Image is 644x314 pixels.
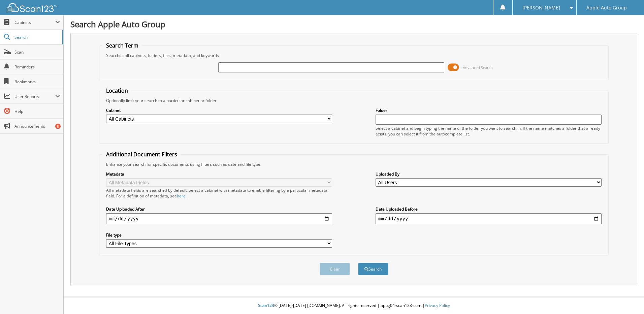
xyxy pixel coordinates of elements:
span: Search [14,34,59,40]
button: Clear [320,263,350,275]
legend: Additional Document Filters [103,151,181,158]
input: start [106,213,332,224]
span: Cabinets [14,20,55,25]
div: Select a cabinet and begin typing the name of the folder you want to search in. If the name match... [376,125,602,137]
span: Announcements [14,123,60,129]
label: Metadata [106,171,332,177]
span: User Reports [14,94,55,99]
span: Reminders [14,64,60,70]
span: Bookmarks [14,79,60,85]
div: 5 [55,124,61,129]
legend: Location [103,87,131,94]
span: [PERSON_NAME] [522,6,560,10]
legend: Search Term [103,42,142,49]
a: Privacy Policy [425,303,450,308]
div: © [DATE]-[DATE] [DOMAIN_NAME]. All rights reserved | appg04-scan123-com | [64,297,644,314]
label: Date Uploaded Before [376,206,602,212]
label: Uploaded By [376,171,602,177]
span: Apple Auto Group [586,6,627,10]
span: Scan123 [258,303,274,308]
label: Cabinet [106,107,332,113]
button: Search [358,263,388,275]
img: scan123-logo-white.svg [7,3,57,12]
div: All metadata fields are searched by default. Select a cabinet with metadata to enable filtering b... [106,187,332,199]
span: Help [14,108,60,114]
h1: Search Apple Auto Group [70,19,637,30]
a: here [177,193,186,199]
span: Scan [14,49,60,55]
div: Searches all cabinets, folders, files, metadata, and keywords [103,53,605,58]
label: Date Uploaded After [106,206,332,212]
div: Optionally limit your search to a particular cabinet or folder [103,98,605,103]
label: Folder [376,107,602,113]
input: end [376,213,602,224]
iframe: Chat Widget [610,282,644,314]
label: File type [106,232,332,238]
div: Enhance your search for specific documents using filters such as date and file type. [103,161,605,167]
span: Advanced Search [463,65,493,70]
